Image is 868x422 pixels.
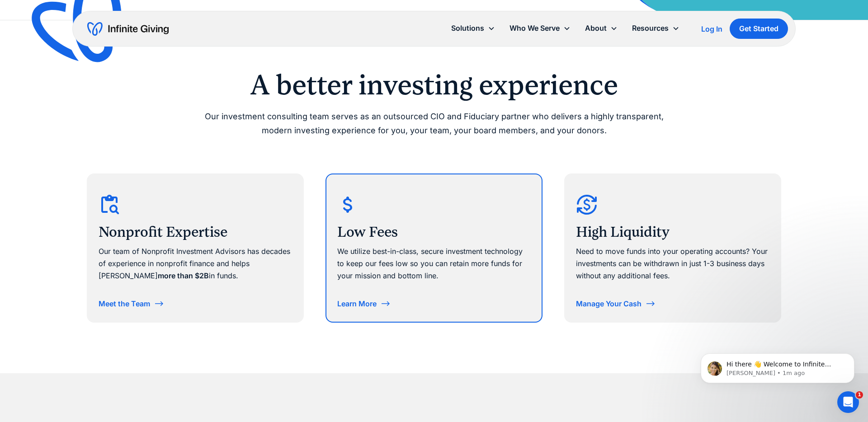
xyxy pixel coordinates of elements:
[502,19,578,38] div: Who We Serve
[99,245,292,282] div: Our team of Nonprofit Investment Advisors has decades of experience in nonprofit finance and help...
[99,223,292,242] h3: Nonprofit Expertise
[337,300,377,307] div: Learn More
[632,22,669,34] div: Resources
[585,22,607,34] div: About
[203,71,665,99] h2: A better investing experience
[576,245,769,282] div: Need to move funds into your operating accounts? Your investments can be withdrawn in just 1-3 bu...
[701,25,722,33] div: Log In
[451,22,484,34] div: Solutions
[576,300,642,307] div: Manage Your Cash
[701,23,722,34] a: Log In
[87,22,169,36] a: home
[444,19,502,38] div: Solutions
[687,334,868,398] iframe: Intercom notifications message
[99,300,150,307] div: Meet the Team
[158,271,209,280] strong: more than $2B
[856,391,863,399] span: 1
[325,173,542,323] a: Low FeesWe utilize best-in-class, secure investment technology to keep our fees low so you can re...
[576,223,769,242] h3: High Liquidity
[203,110,665,137] p: Our investment consulting team serves as an outsourced CIO and Fiduciary partner who delivers a h...
[337,245,531,282] div: We utilize best-in-class, secure investment technology to keep our fees low so you can retain mor...
[509,22,560,34] div: Who We Serve
[564,173,781,323] a: High LiquidityNeed to move funds into your operating accounts? Your investments can be withdrawn ...
[730,19,788,39] a: Get Started
[337,223,531,242] h3: Low Fees
[837,391,859,413] iframe: Intercom live chat
[87,173,304,323] a: Nonprofit ExpertiseOur team of Nonprofit Investment Advisors has decades of experience in nonprof...
[578,19,625,38] div: About
[625,19,687,38] div: Resources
